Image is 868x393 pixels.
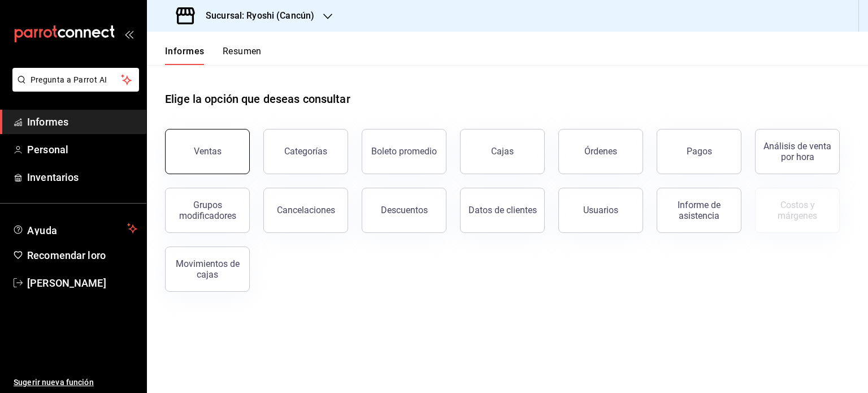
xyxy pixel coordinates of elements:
button: Datos de clientes [460,188,545,233]
font: Boleto promedio [371,146,437,157]
button: Cajas [460,129,545,174]
button: Informe de asistencia [657,188,741,233]
font: Grupos modificadores [179,200,236,221]
button: abrir_cajón_menú [124,29,133,38]
font: Informes [165,46,205,57]
a: Pregunta a Parrot AI [8,82,139,94]
font: Ayuda [27,224,58,236]
button: Pregunta a Parrot AI [12,68,139,92]
button: Ventas [165,129,250,174]
font: Cancelaciones [277,205,335,215]
font: Movimientos de cajas [176,258,240,280]
font: Pagos [687,146,712,157]
button: Análisis de venta por hora [755,129,840,174]
font: Inventarios [27,171,79,183]
button: Órdenes [558,129,643,174]
font: [PERSON_NAME] [27,277,106,289]
font: Análisis de venta por hora [763,141,831,162]
font: Recomendar loro [27,249,106,261]
div: pestañas de navegación [165,45,262,65]
font: Órdenes [584,146,617,157]
button: Grupos modificadores [165,188,250,233]
font: Sugerir nueva función [14,378,94,387]
font: Categorías [284,146,327,157]
font: Ventas [194,146,222,157]
font: Usuarios [583,205,618,215]
font: Descuentos [381,205,428,215]
button: Pagos [657,129,741,174]
button: Usuarios [558,188,643,233]
button: Categorías [263,129,348,174]
button: Cancelaciones [263,188,348,233]
button: Descuentos [362,188,446,233]
font: Informes [27,116,68,128]
font: Datos de clientes [468,205,537,215]
font: Resumen [223,46,262,57]
font: Sucursal: Ryoshi (Cancún) [206,10,314,21]
font: Informe de asistencia [678,200,721,221]
button: Boleto promedio [362,129,446,174]
font: Personal [27,144,68,156]
button: Movimientos de cajas [165,247,250,292]
font: Cajas [491,146,514,157]
font: Elige la opción que deseas consultar [165,92,350,106]
font: Costos y márgenes [778,200,817,221]
font: Pregunta a Parrot AI [31,75,107,84]
button: Contrata inventarios para ver este informe [755,188,840,233]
